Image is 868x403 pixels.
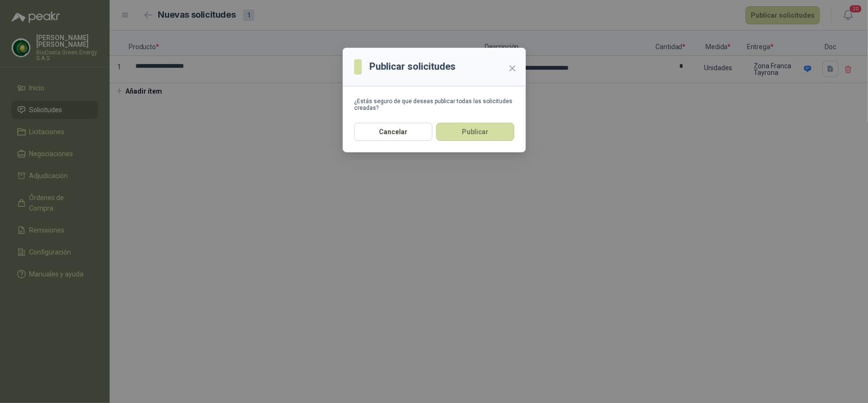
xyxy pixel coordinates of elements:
button: Publicar [436,123,514,141]
button: Cancelar [354,123,432,141]
h3: Publicar solicitudes [369,59,456,74]
div: ¿Estás seguro de que deseas publicar todas las solicitudes creadas? [354,98,514,111]
span: close [509,64,516,72]
button: Close [505,61,520,76]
